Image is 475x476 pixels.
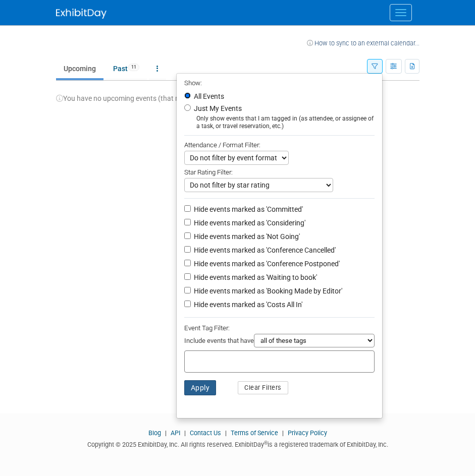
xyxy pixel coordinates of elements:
[192,286,342,296] label: Hide events marked as 'Booking Made by Editor'
[223,429,229,437] span: |
[56,59,103,78] a: Upcoming
[184,139,375,151] div: Attendance / Format Filter:
[192,231,300,242] label: Hide events marked as 'Not Going'
[190,429,221,437] a: Contact Us
[192,245,336,255] label: Hide events marked as 'Conference Cancelled'
[56,9,107,19] img: ExhibitDay
[56,438,419,449] div: Copyright © 2025 ExhibitDay, Inc. All rights reserved. ExhibitDay is a registered trademark of Ex...
[148,429,161,437] a: Blog
[184,322,375,334] div: Event Tag Filter:
[192,272,317,282] label: Hide events marked as 'Waiting to book'
[128,64,139,71] span: 11
[192,93,224,100] label: All Events
[192,103,242,113] label: Just My Events
[264,440,268,446] sup: ®
[184,165,375,178] div: Star Rating Filter:
[163,429,169,437] span: |
[192,259,340,269] label: Hide events marked as 'Conference Postponed'
[105,59,147,78] a: Past11
[280,429,286,437] span: |
[192,218,305,228] label: Hide events marked as 'Considering'
[171,429,180,437] a: API
[288,429,327,437] a: Privacy Policy
[231,429,278,437] a: Terms of Service
[56,94,254,102] span: You have no upcoming events (that match your filter criteria).
[390,4,412,21] button: Menu
[192,300,302,310] label: Hide events marked as 'Costs All In'
[184,76,375,89] div: Show:
[184,115,375,130] div: Only show events that I am tagged in (as attendee, or assignee of a task, or travel reservation, ...
[238,381,288,394] button: Clear Filters
[192,204,303,214] label: Hide events marked as 'Committed'
[307,39,419,47] a: How to sync to an external calendar...
[184,334,375,350] div: Include events that have
[182,429,188,437] span: |
[184,380,217,395] button: Apply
